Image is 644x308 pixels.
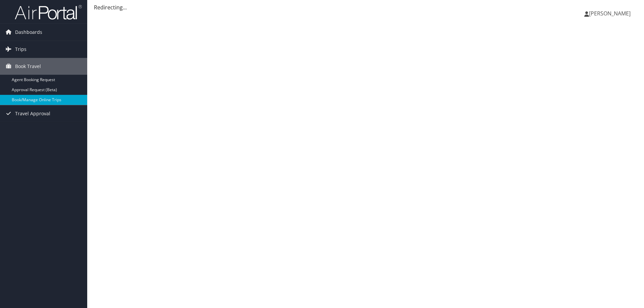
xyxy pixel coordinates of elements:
[15,105,50,122] span: Travel Approval
[584,3,637,23] a: [PERSON_NAME]
[15,58,41,75] span: Book Travel
[15,24,42,41] span: Dashboards
[15,4,82,20] img: airportal-logo.png
[94,3,637,11] div: Redirecting...
[15,41,26,58] span: Trips
[589,10,631,17] span: [PERSON_NAME]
